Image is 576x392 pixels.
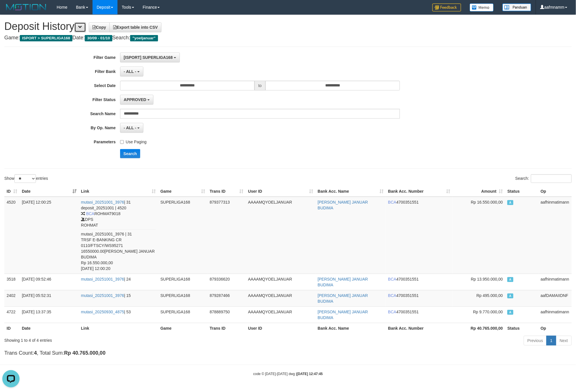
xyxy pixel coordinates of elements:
[477,293,503,298] span: Rp 495.000,00
[538,290,572,306] td: aafDAMAIIDNF
[531,174,572,183] input: Search:
[386,186,452,197] th: Bank Acc. Number: activate to sort column ascending
[109,22,161,32] a: Export table into CSV
[556,336,572,345] a: Next
[158,323,207,333] th: Game
[124,69,136,74] span: - ALL -
[507,277,513,282] span: Approved
[93,25,106,30] span: Copy
[124,97,147,102] span: APPROVED
[81,293,124,298] a: mutasi_20251001_3976
[507,293,513,298] span: Approved
[452,186,505,197] th: Amount: activate to sort column ascending
[318,310,368,320] a: [PERSON_NAME] JANUAR BUDIMA
[502,3,531,11] img: panduan.png
[2,2,20,20] button: Open LiveChat chat widget
[4,323,20,333] th: ID
[79,306,158,323] td: | 53
[386,274,452,290] td: 4700351551
[515,174,572,183] label: Search:
[207,323,246,333] th: Trans ID
[388,310,396,314] span: BCA
[538,197,572,274] td: aafhinmatimann
[79,274,158,290] td: | 24
[81,200,124,204] a: mutasi_20251001_3976
[20,274,79,290] td: [DATE] 09:52:46
[207,290,246,306] td: 879287466
[538,306,572,323] td: aafhinmatimann
[120,95,153,105] button: APPROVED
[4,186,20,197] th: ID: activate to sort column ascending
[4,335,236,343] div: Showing 1 to 4 of 4 entries
[386,323,452,333] th: Bank Acc. Number
[120,53,180,62] button: [ISPORT] SUPERLIGA168
[524,336,547,345] a: Previous
[158,197,207,274] td: SUPERLIGA168
[386,306,452,323] td: 4700351551
[79,186,158,197] th: Link: activate to sort column ascending
[20,323,79,333] th: Date
[388,277,396,281] span: BCA
[297,372,323,376] strong: [DATE] 12:47:45
[505,186,538,197] th: Status
[20,290,79,306] td: [DATE] 05:52:31
[20,197,79,274] td: [DATE] 12:00:25
[120,149,140,158] button: Search
[507,310,513,315] span: Approved
[318,200,368,210] a: [PERSON_NAME] JANUAR BUDIMA
[158,290,207,306] td: SUPERLIGA168
[4,21,572,32] h1: Deposit History
[4,35,572,41] h4: Game: Date: Search:
[207,274,246,290] td: 879336620
[20,186,79,197] th: Date: activate to sort column ascending
[470,3,494,11] img: Button%20Memo.svg
[471,277,503,281] span: Rp 13.950.000,00
[207,306,246,323] td: 878889750
[120,123,143,133] button: - ALL -
[120,140,124,144] input: Use Paging
[4,174,48,183] label: Show entries
[120,67,143,76] button: - ALL -
[64,350,105,356] strong: Rp 40.765.000,00
[113,25,158,30] span: Export table into CSV
[4,3,48,11] img: MOTION_logo.png
[14,174,36,183] select: Showentries
[20,35,72,41] span: ISPORT > SUPERLIGA168
[4,197,20,274] td: 4520
[124,125,136,130] span: - ALL -
[471,200,503,204] span: Rp 16.550.000,00
[158,274,207,290] td: SUPERLIGA168
[158,306,207,323] td: SUPERLIGA168
[4,350,572,356] h4: Trans Count: , Total Sum:
[246,306,315,323] td: AAAAMQYOELJANUAR
[130,35,158,41] span: "yoeljanuar"
[81,310,124,314] a: mutasi_20250930_4875
[158,186,207,197] th: Game: activate to sort column ascending
[85,35,112,41] span: 30/09 - 01/10
[4,290,20,306] td: 2402
[246,197,315,274] td: AAAAMQYOELJANUAR
[315,186,386,197] th: Bank Acc. Name: activate to sort column ascending
[388,200,396,204] span: BCA
[386,197,452,274] td: 4700351551
[471,326,503,331] strong: Rp 40.765.000,00
[255,81,265,90] span: to
[246,290,315,306] td: AAAAMQYOELJANUAR
[538,186,572,197] th: Op
[34,350,37,356] strong: 4
[207,186,246,197] th: Trans ID: activate to sort column ascending
[246,274,315,290] td: AAAAMQYOELJANUAR
[81,205,156,271] div: deposit_20251001 | 4520 ROHMAT9018 DPS ROHMAT mutasi_20251001_3976 | 31 TRSF E-BANKING CR 0110/FT...
[4,274,20,290] td: 3518
[246,323,315,333] th: User ID
[89,22,110,32] a: Copy
[79,323,158,333] th: Link
[388,293,396,298] span: BCA
[432,3,461,11] img: Feedback.jpg
[4,306,20,323] td: 4722
[79,197,158,274] td: | 31
[473,310,503,314] span: Rp 9.770.000,00
[253,372,323,376] small: code © [DATE]-[DATE] dwg |
[81,277,124,281] a: mutasi_20251001_3976
[86,211,95,216] span: BCA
